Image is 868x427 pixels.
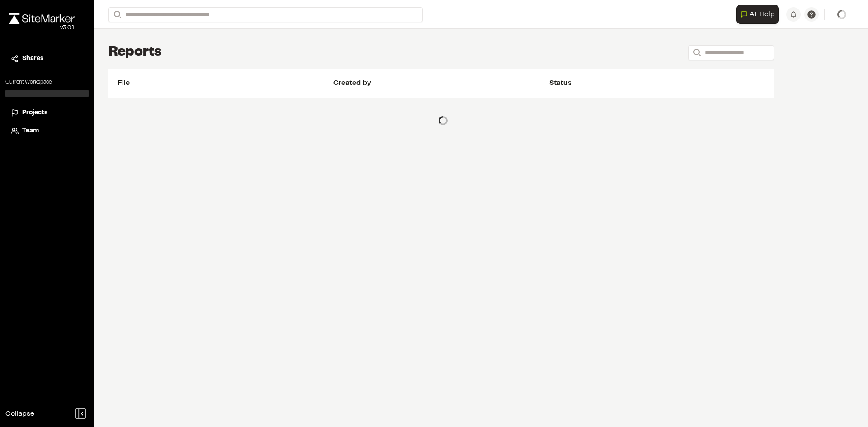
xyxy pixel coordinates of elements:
[333,78,549,89] div: Created by
[22,126,39,136] span: Team
[22,108,47,118] span: Projects
[9,24,75,32] div: Oh geez...please don't...
[108,7,125,22] button: Search
[736,5,783,24] div: Open AI Assistant
[5,78,89,86] p: Current Workspace
[5,408,34,419] span: Collapse
[688,45,704,60] button: Search
[108,43,162,61] h1: Reports
[549,78,765,89] div: Status
[22,54,43,64] span: Shares
[11,126,83,136] a: Team
[118,78,333,89] div: File
[9,13,75,24] img: rebrand.png
[11,108,83,118] a: Projects
[750,9,775,20] span: AI Help
[736,5,779,24] button: Open AI Assistant
[11,54,83,64] a: Shares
